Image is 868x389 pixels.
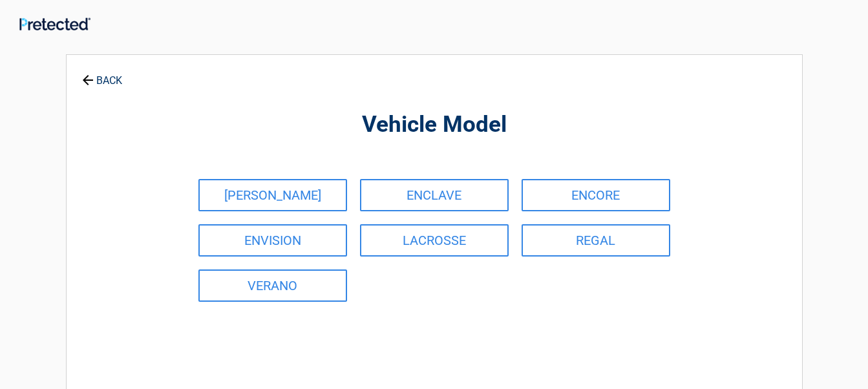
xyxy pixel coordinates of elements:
a: [PERSON_NAME] [198,179,347,211]
img: Main Logo [19,17,90,30]
a: BACK [79,63,125,86]
a: LACROSSE [360,224,509,257]
a: ENCLAVE [360,179,509,211]
a: REGAL [522,224,670,257]
h2: Vehicle Model [138,110,731,140]
a: VERANO [198,269,347,302]
a: ENVISION [198,224,347,257]
a: ENCORE [522,179,670,211]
